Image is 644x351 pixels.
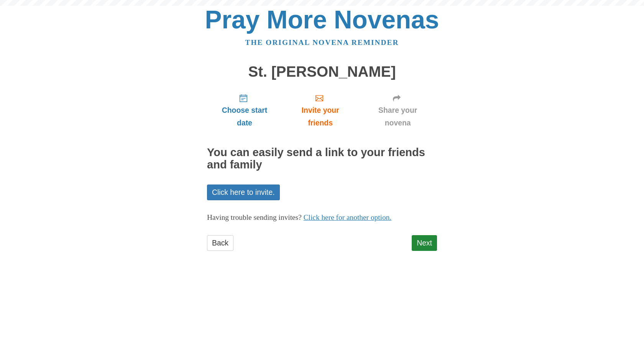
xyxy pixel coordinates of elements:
a: Pray More Novenas [205,5,439,34]
a: Choose start date [207,87,282,133]
a: Click here to invite. [207,185,280,200]
a: The original novena reminder [245,38,399,46]
span: Share your novena [366,104,429,129]
span: Having trouble sending invites? [207,213,302,221]
a: Invite your friends [282,87,358,133]
a: Back [207,235,233,251]
a: Click here for another option. [304,213,392,221]
h1: St. [PERSON_NAME] [207,64,437,80]
h2: You can easily send a link to your friends and family [207,147,437,171]
a: Next [412,235,437,251]
span: Invite your friends [290,104,351,129]
span: Choose start date [215,104,274,129]
a: Share your novena [358,87,437,133]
